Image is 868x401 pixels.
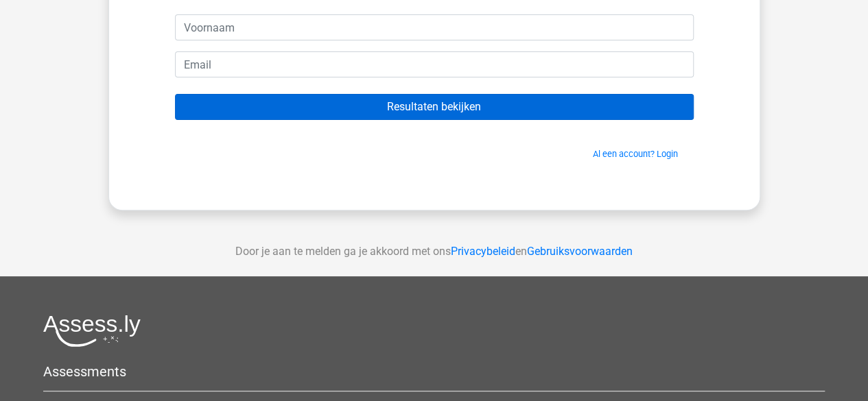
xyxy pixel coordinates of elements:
h5: Assessments [43,363,825,380]
a: Privacybeleid [451,245,515,258]
a: Al een account? Login [593,149,678,159]
img: Assessly logo [43,315,141,347]
input: Voornaam [175,14,694,40]
a: Gebruiksvoorwaarden [527,245,633,258]
input: Resultaten bekijken [175,94,694,120]
input: Email [175,51,694,77]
